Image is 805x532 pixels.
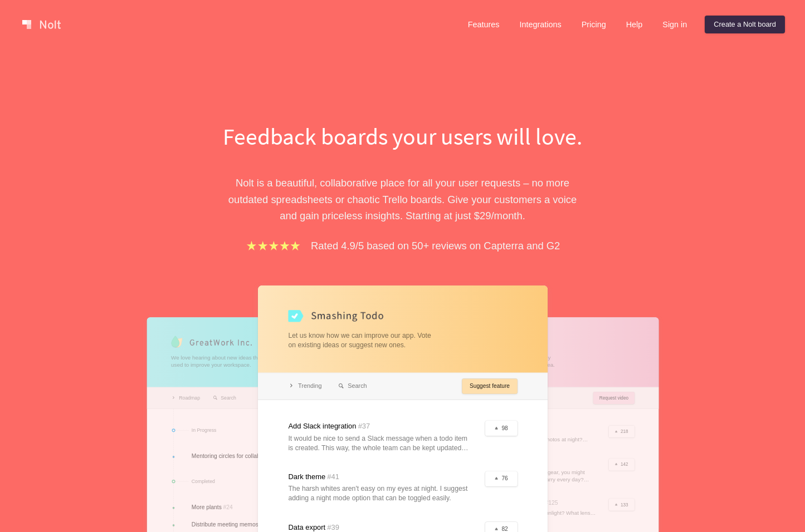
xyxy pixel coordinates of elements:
[211,120,595,152] h1: Feedback boards your users will love.
[705,16,785,33] a: Create a Nolt board
[211,175,595,224] p: Nolt is a beautiful, collaborative place for all your user requests – no more outdated spreadshee...
[459,16,509,33] a: Features
[617,16,652,33] a: Help
[510,16,570,33] a: Integrations
[245,239,302,252] img: stars.b067e34983.png
[653,16,696,33] a: Sign in
[311,238,560,254] p: Rated 4.9/5 based on 50+ reviews on Capterra and G2
[573,16,615,33] a: Pricing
